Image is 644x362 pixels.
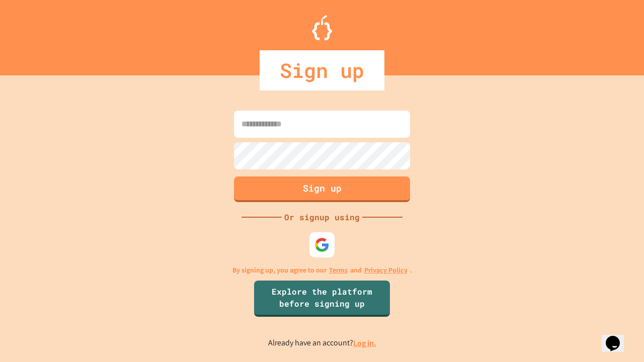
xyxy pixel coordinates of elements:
[602,322,634,352] iframe: chat widget
[268,337,376,349] p: Already have an account?
[232,265,412,276] p: By signing up, you agree to our and .
[329,265,348,276] a: Terms
[234,176,410,202] button: Sign up
[314,237,330,252] img: google-icon.svg
[353,338,376,348] a: Log in.
[254,281,390,317] a: Explore the platform before signing up
[364,265,408,276] a: Privacy Policy
[560,278,634,321] iframe: chat widget
[282,211,362,223] div: Or signup using
[312,15,332,40] img: Logo.svg
[260,50,384,90] div: Sign up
